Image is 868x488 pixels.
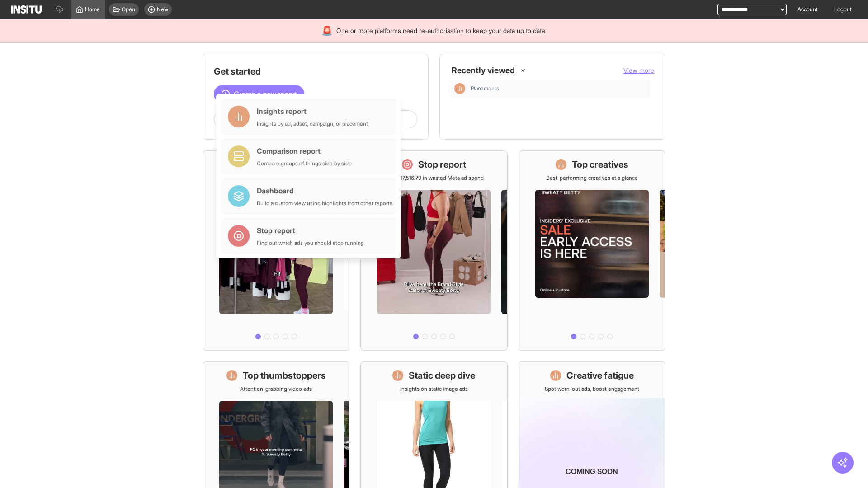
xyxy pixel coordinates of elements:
span: Open [122,6,135,13]
div: Dashboard [257,185,392,196]
h1: Top creatives [572,158,628,171]
span: Home [85,6,100,13]
div: Comparison report [257,145,352,156]
img: Logo [11,5,42,14]
a: Top creativesBest-performing creatives at a glance [519,150,665,351]
span: Placements [471,85,499,92]
p: Best-performing creatives at a glance [546,174,638,182]
button: View more [623,66,654,75]
div: Insights [454,83,465,94]
h1: Stop report [418,158,466,171]
span: New [157,6,168,13]
h1: Top thumbstoppers [243,369,326,382]
h1: Get started [214,65,417,78]
span: View more [623,66,654,74]
div: Insights report [257,106,368,117]
span: Placements [471,85,647,92]
a: What's live nowSee all active ads instantly [203,150,349,351]
div: Stop report [257,225,364,236]
p: Insights on static image ads [400,385,468,393]
p: Attention-grabbing video ads [240,385,312,393]
div: Build a custom view using highlights from other reports [257,200,392,207]
div: Compare groups of things side by side [257,160,352,167]
a: Stop reportSave £17,516.79 in wasted Meta ad spend [360,150,507,351]
span: Create a new report [234,89,297,99]
div: 🚨 [321,24,333,37]
button: Create a new report [214,85,304,103]
span: One or more platforms need re-authorisation to keep your data up to date. [336,26,547,35]
div: Find out which ads you should stop running [257,239,364,247]
div: Insights by ad, adset, campaign, or placement [257,120,368,127]
p: Save £17,516.79 in wasted Meta ad spend [384,174,484,182]
h1: Static deep dive [409,369,475,382]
